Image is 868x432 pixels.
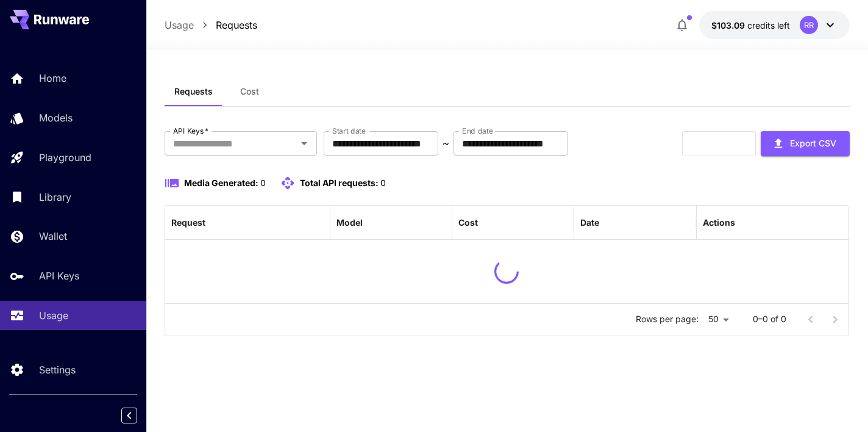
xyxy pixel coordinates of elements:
[165,18,257,32] nav: breadcrumb
[165,18,194,32] a: Usage
[699,11,850,39] button: $103.09069RR
[260,178,266,188] span: 0
[703,311,733,328] div: 50
[800,16,818,34] div: RR
[761,131,850,156] button: Export CSV
[184,178,258,188] span: Media Generated:
[580,217,599,228] div: Date
[39,71,66,85] p: Home
[711,20,747,31] span: $103.09
[39,308,68,323] p: Usage
[336,217,363,228] div: Model
[300,178,379,188] span: Total API requests:
[39,110,73,125] p: Models
[174,86,213,97] span: Requests
[39,268,79,283] p: API Keys
[173,126,208,136] label: API Keys
[703,217,735,228] div: Actions
[332,126,366,136] label: Start date
[216,18,257,32] a: Requests
[753,313,786,325] p: 0–0 of 0
[636,313,699,325] p: Rows per page:
[380,178,386,188] span: 0
[240,86,259,97] span: Cost
[39,150,91,165] p: Playground
[458,217,478,228] div: Cost
[39,229,67,243] p: Wallet
[747,20,790,31] span: credits left
[462,126,493,136] label: End date
[171,217,205,228] div: Request
[296,135,313,152] button: Open
[443,136,449,151] p: ~
[39,190,71,204] p: Library
[130,405,146,427] div: Collapse sidebar
[121,408,137,423] button: Collapse sidebar
[711,19,790,32] div: $103.09069
[39,362,76,377] p: Settings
